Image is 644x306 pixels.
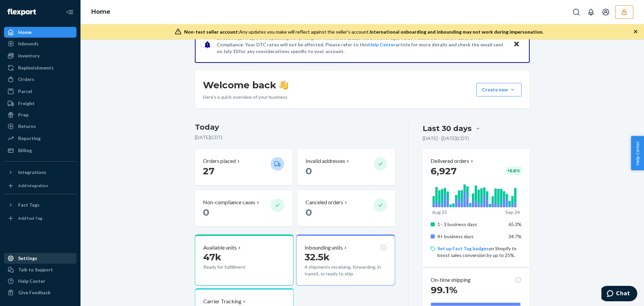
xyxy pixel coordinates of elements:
span: International onboarding and inbounding may not work during impersonation. [370,29,543,35]
a: Add Fast Tag [4,213,76,224]
button: Give Feedback [4,287,76,298]
p: On-time shipping [431,276,471,284]
div: Any updates you make will reflect against the seller's account. [184,29,543,35]
p: Invalid addresses [306,157,345,165]
span: 27 [203,165,214,177]
a: Prep [4,110,76,120]
button: Inbounding units32.5k4 shipments receiving, forwarding, in transit, or ready to ship [296,234,395,286]
span: 0 [203,207,209,218]
button: Open notifications [584,5,598,19]
button: Invalid addresses 0 [298,149,395,185]
button: Close [512,40,521,49]
p: 1 - 3 business days [437,221,503,228]
p: [DATE] ( CDT ) [195,134,395,141]
ol: breadcrumbs [86,2,116,22]
button: Open Search Box [570,5,583,19]
div: Talk to Support [18,266,53,273]
p: Effective [DATE], we're updating our pricing for Wholesale (B2B), Reserve Storage, Value-Added Se... [217,35,507,55]
div: Add Fast Tag [18,215,42,221]
a: Billing [4,145,76,156]
div: Parcel [18,88,32,95]
button: Available units47kReady for fulfillment [195,234,293,286]
button: Open account menu [599,5,612,19]
button: Orders placed 27 [195,149,292,185]
div: Returns [18,123,36,130]
span: Non-test seller account: [184,29,239,35]
span: 0 [306,207,312,218]
p: Sep 24 [505,209,520,216]
div: Prep [18,112,29,118]
p: Here’s a quick overview of your business [203,94,288,100]
a: Add Integration [4,180,76,191]
div: Give Feedback [18,289,51,296]
button: Non-compliance cases 0 [195,190,292,226]
a: Set up Fast Tag badges [437,246,489,251]
span: 99.1% [431,284,458,296]
div: Last 30 days [423,123,472,134]
button: Integrations [4,167,76,178]
span: 6,927 [431,165,457,177]
p: Ready for fulfillment [203,264,265,270]
span: 65.3% [508,221,522,227]
div: Billing [18,147,32,154]
div: Settings [18,255,37,262]
p: on Shopify to boost sales conversion by up to 25%. [437,245,522,259]
div: Fast Tags [18,202,40,208]
img: Flexport logo [7,9,36,15]
a: Settings [4,253,76,264]
p: Inbounding units [305,244,343,252]
a: Freight [4,98,76,109]
a: Help Center [368,42,395,47]
p: Aug 25 [432,209,447,216]
button: Help Center [631,136,644,170]
p: [DATE] - [DATE] ( CDT ) [423,135,469,142]
a: Orders [4,74,76,85]
a: Reporting [4,133,76,144]
p: 4 shipments receiving, forwarding, in transit, or ready to ship [305,264,386,277]
div: Replenishments [18,64,54,71]
img: hand-wave emoji [279,80,288,90]
iframe: Opens a widget where you can chat to one of our agents [601,286,637,303]
a: Parcel [4,86,76,97]
p: Non-compliance cases [203,199,255,206]
div: Help Center [18,278,45,285]
span: 32.5k [305,251,330,263]
div: Home [18,29,32,36]
div: + 6.8 % [506,167,522,175]
span: 0 [306,165,312,177]
div: Orders [18,76,34,83]
p: Orders placed [203,157,236,165]
div: Freight [18,100,35,107]
div: Inventory [18,52,40,59]
p: Available units [203,244,237,252]
a: Help Center [4,276,76,287]
span: 47k [203,251,221,263]
div: Integrations [18,169,46,176]
div: Inbounds [18,40,39,47]
span: 34.7% [508,233,522,239]
p: 4+ business days [437,233,503,240]
button: Close Navigation [63,5,76,19]
a: Returns [4,121,76,132]
div: Reporting [18,135,41,142]
div: Add Integration [18,183,48,188]
a: Inbounds [4,38,76,49]
h3: Today [195,122,395,133]
button: Talk to Support [4,264,76,275]
button: Delivered orders [431,157,475,165]
a: Inventory [4,50,76,61]
a: Home [91,8,110,15]
a: Replenishments [4,62,76,73]
a: Home [4,27,76,38]
button: Create new [476,83,522,96]
h1: Welcome back [203,79,288,91]
button: Fast Tags [4,200,76,210]
button: Canceled orders 0 [298,190,395,226]
p: Carrier Tracking [203,298,241,305]
p: Canceled orders [306,199,343,206]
